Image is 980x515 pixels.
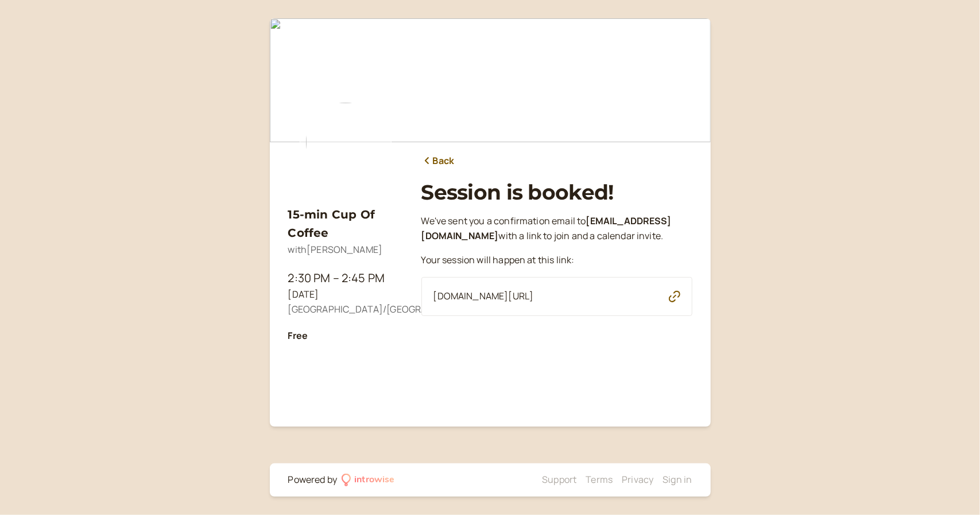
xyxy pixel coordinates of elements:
a: Support [542,473,576,486]
div: Powered by [288,473,338,487]
p: We ' ve sent you a confirmation email to with a link to join and a calendar invite. [421,214,692,244]
span: [DOMAIN_NAME][URL] [433,289,534,304]
a: Sign in [663,473,692,486]
span: with [PERSON_NAME] [288,243,383,256]
div: [GEOGRAPHIC_DATA]/[GEOGRAPHIC_DATA] [288,302,403,317]
a: introwise [342,473,395,487]
a: Privacy [622,473,653,486]
div: introwise [354,473,394,487]
h3: 15-min Cup Of Coffee [288,205,403,243]
div: [DATE] [288,287,403,302]
p: Your session will happen at this link: [421,253,692,268]
a: Terms [586,473,613,486]
a: Back [421,154,455,169]
h1: Session is booked! [421,180,692,205]
div: 2:30 PM – 2:45 PM [288,269,403,287]
b: Free [288,329,308,342]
